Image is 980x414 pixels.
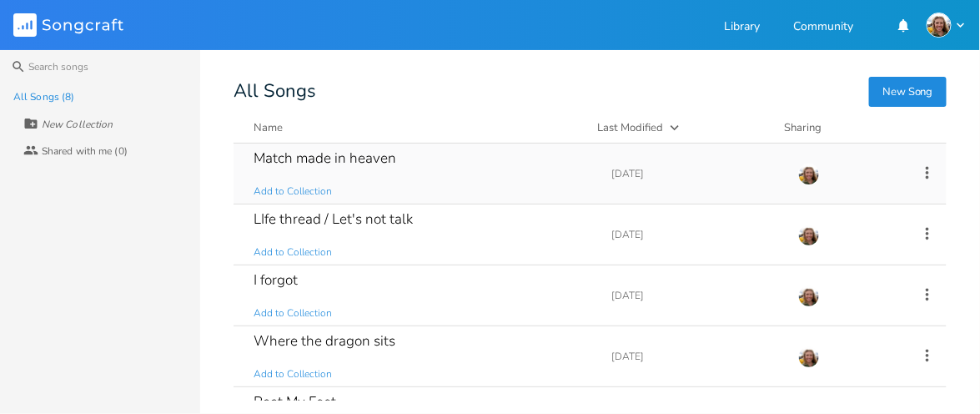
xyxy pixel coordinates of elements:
button: Last Modified [597,119,764,136]
span: Add to Collection [254,306,332,321]
span: Add to Collection [254,245,332,260]
div: [DATE] [611,230,778,240]
div: New Collection [42,119,113,129]
span: Add to Collection [254,367,332,381]
div: Match made in heaven [254,151,396,165]
div: All Songs [234,83,947,99]
div: Name [254,120,283,135]
button: New Song [869,77,947,107]
div: [DATE] [611,351,778,361]
div: Last Modified [597,120,663,135]
img: Jasmine Rowe [798,285,820,307]
div: [DATE] [611,169,778,179]
img: Jasmine Rowe [798,346,820,368]
a: Library [724,21,760,35]
div: Sharing [784,119,884,136]
div: Shared with me (0) [42,146,128,156]
div: [DATE] [611,290,778,300]
div: I forgot [254,273,298,287]
div: LIfe thread / Let's not talk [254,212,413,226]
button: Name [254,119,577,136]
span: Add to Collection [254,184,332,199]
a: Community [793,21,853,35]
div: All Songs (8) [13,92,74,102]
img: Jasmine Rowe [927,13,952,38]
div: Where the dragon sits [254,334,395,348]
div: Root My Feet [254,395,336,409]
img: Jasmine Rowe [798,225,820,246]
img: Jasmine Rowe [798,164,820,185]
